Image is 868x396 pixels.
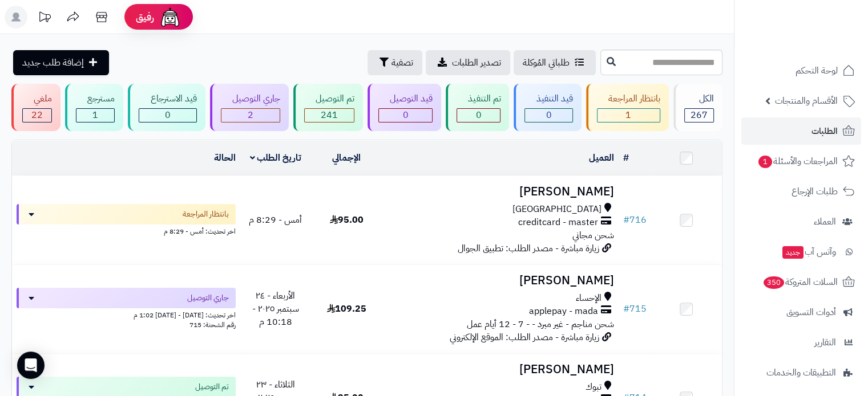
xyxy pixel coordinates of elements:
div: اخر تحديث: أمس - 8:29 م [17,224,236,236]
span: 0 [165,108,171,122]
a: المراجعات والأسئلة1 [741,148,861,175]
a: جاري التوصيل 2 [208,84,291,131]
div: 0 [139,109,196,122]
span: creditcard - master [518,216,598,229]
span: التطبيقات والخدمات [766,365,836,381]
span: زيارة مباشرة - مصدر الطلب: تطبيق الجوال [458,242,599,255]
div: 241 [305,109,354,122]
span: السلات المتروكة [762,274,838,290]
span: زيارة مباشرة - مصدر الطلب: الموقع الإلكتروني [450,330,599,344]
span: العملاء [814,214,836,230]
img: ai-face.png [159,6,181,28]
a: السلات المتروكة350 [741,268,861,296]
span: تصدير الطلبات [452,56,501,70]
a: تصدير الطلبات [426,50,510,75]
span: بانتظار المراجعة [183,209,229,220]
div: ملغي [22,92,52,105]
span: طلباتي المُوكلة [523,56,570,70]
span: تصفية [391,56,413,70]
div: 22 [23,109,51,122]
span: تبوك [586,381,601,394]
span: 350 [764,276,784,289]
h3: [PERSON_NAME] [386,274,613,287]
span: طلبات الإرجاع [792,183,838,199]
span: رقم الشحنة: 715 [189,320,236,330]
span: أمس - 8:29 م [249,213,302,227]
a: العميل [589,151,614,165]
a: مسترجع 1 [63,84,126,131]
span: وآتس آب [781,244,836,260]
span: الأقسام والمنتجات [775,93,838,109]
a: العملاء [741,208,861,235]
span: 0 [546,108,551,122]
span: جاري التوصيل [187,292,229,304]
span: شحن مناجم - غير مبرد - - 7 - 12 أيام عمل [467,317,614,331]
a: الإجمالي [332,151,361,165]
span: جديد [782,246,804,259]
div: 2 [221,109,280,122]
div: الكل [684,92,714,105]
span: 1 [625,108,631,122]
a: الحالة [214,151,236,165]
h3: [PERSON_NAME] [386,185,613,198]
a: تم التوصيل 241 [291,84,365,131]
a: #715 [623,302,647,316]
span: 1 [758,156,772,168]
a: أدوات التسويق [741,299,861,326]
a: بانتظار المراجعة 1 [584,84,671,131]
div: 0 [379,109,432,122]
span: رفيق [136,10,154,24]
span: الإحساء [576,292,601,305]
a: #716 [623,213,647,227]
span: # [623,302,629,316]
div: 1 [76,109,114,122]
a: التقارير [741,329,861,356]
a: قيد التنفيذ 0 [511,84,583,131]
div: Open Intercom Messenger [17,352,45,379]
div: 0 [525,109,572,122]
span: تم التوصيل [195,381,229,393]
span: 241 [321,108,338,122]
a: قيد التوصيل 0 [365,84,443,131]
a: ملغي 22 [9,84,63,131]
span: إضافة طلب جديد [22,56,84,70]
span: 2 [248,108,253,122]
div: مسترجع [76,92,115,105]
span: المراجعات والأسئلة [757,153,838,169]
a: طلبات الإرجاع [741,178,861,205]
a: تحديثات المنصة [30,6,59,31]
a: قيد الاسترجاع 0 [126,84,207,131]
a: تاريخ الطلب [250,151,302,165]
a: الطلبات [741,117,861,145]
span: # [623,213,629,227]
a: # [623,151,629,165]
span: 267 [691,108,708,122]
div: جاري التوصيل [221,92,280,105]
img: logo-2.png [790,32,857,56]
a: إضافة طلب جديد [13,50,109,75]
a: لوحة التحكم [741,57,861,84]
span: [GEOGRAPHIC_DATA] [512,203,601,216]
a: التطبيقات والخدمات [741,359,861,386]
div: اخر تحديث: [DATE] - [DATE] 1:02 م [17,308,236,320]
span: الطلبات [812,123,838,139]
span: 95.00 [330,213,364,227]
span: أدوات التسويق [786,304,836,320]
span: 0 [403,108,409,122]
div: قيد التنفيذ [524,92,572,105]
span: 22 [31,108,43,122]
span: 1 [92,108,98,122]
div: 0 [457,109,500,122]
span: 0 [476,108,482,122]
div: قيد الاسترجاع [139,92,196,105]
a: طلباتي المُوكلة [514,50,596,75]
span: شحن مجاني [572,228,614,242]
div: قيد التوصيل [378,92,433,105]
div: تم التوصيل [304,92,354,105]
span: 109.25 [327,302,366,316]
a: الكل267 [671,84,725,131]
h3: [PERSON_NAME] [386,363,613,376]
span: applepay - mada [529,305,598,318]
span: التقارير [814,334,836,350]
a: تم التنفيذ 0 [443,84,511,131]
